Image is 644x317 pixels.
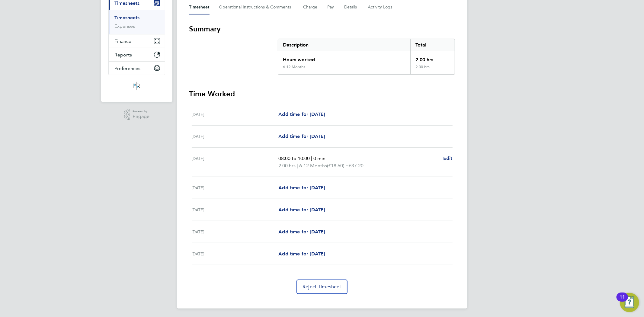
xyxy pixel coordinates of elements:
[303,284,341,290] span: Reject Timesheet
[115,15,140,21] a: Timesheets
[192,206,279,213] div: [DATE]
[620,293,639,312] button: Open Resource Center, 11 new notifications
[109,10,165,34] div: Timesheets
[124,109,149,120] a: Powered byEngage
[115,0,140,6] span: Timesheets
[115,38,132,44] span: Finance
[192,111,279,118] div: [DATE]
[297,163,298,168] span: |
[299,162,327,169] span: 6-12 Months
[296,280,348,294] button: Reject Timesheet
[189,24,455,34] h3: Summary
[278,39,411,51] div: Description
[278,229,325,235] span: Add time for [DATE]
[278,51,411,65] div: Hours worked
[311,155,312,161] span: |
[115,66,141,71] span: Preferences
[189,89,455,99] h3: Time Worked
[115,52,132,58] span: Reports
[192,228,279,235] div: [DATE]
[109,34,165,48] button: Finance
[278,111,325,117] span: Add time for [DATE]
[109,48,165,61] button: Reports
[278,184,325,191] a: Add time for [DATE]
[283,65,305,69] div: 6-12 Months
[278,185,325,191] span: Add time for [DATE]
[327,163,349,168] span: (£18.60) =
[410,51,454,65] div: 2.00 hrs
[115,23,135,29] a: Expenses
[443,155,453,162] a: Edit
[443,155,453,161] span: Edit
[278,111,325,118] a: Add time for [DATE]
[108,81,165,91] a: Go to home page
[133,114,149,119] span: Engage
[620,297,625,305] div: 11
[313,155,325,161] span: 0 min
[278,133,325,139] span: Add time for [DATE]
[278,251,325,257] span: Add time for [DATE]
[410,65,454,74] div: 2.00 hrs
[133,109,149,114] span: Powered by
[109,62,165,75] button: Preferences
[410,39,454,51] div: Total
[278,228,325,235] a: Add time for [DATE]
[189,24,455,294] section: Timesheet
[192,133,279,140] div: [DATE]
[349,163,364,168] span: £37.20
[278,206,325,213] a: Add time for [DATE]
[131,81,142,91] img: psrsolutions-logo-retina.png
[192,155,279,169] div: [DATE]
[278,250,325,258] a: Add time for [DATE]
[192,184,279,191] div: [DATE]
[278,163,296,168] span: 2.00 hrs
[192,250,279,258] div: [DATE]
[278,133,325,140] a: Add time for [DATE]
[278,155,310,161] span: 08:00 to 10:00
[278,207,325,213] span: Add time for [DATE]
[278,39,455,75] div: Summary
